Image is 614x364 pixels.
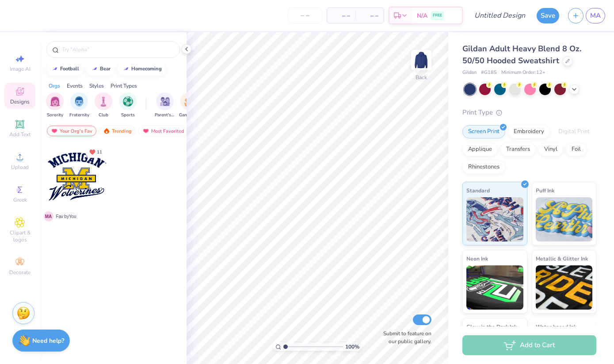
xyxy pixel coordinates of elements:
[51,66,58,72] img: trend_line.gif
[179,92,199,119] div: filter for Game Day
[122,66,130,72] img: trend_line.gif
[536,254,588,263] span: Metallic & Glitter Ink
[481,69,497,77] span: # G185
[466,197,523,241] img: Standard
[89,82,104,90] div: Styles
[4,229,35,243] span: Clipart & logos
[47,126,96,136] div: Your Org's Fav
[538,143,563,156] div: Vinyl
[119,92,137,119] div: filter for Sports
[142,128,149,134] img: most_fav.gif
[99,112,108,119] span: Club
[61,45,174,54] input: Try "Alpha"
[462,43,581,66] span: Gildan Adult Heavy Blend 8 Oz. 50/50 Hooded Sweatshirt
[9,131,31,138] span: Add Text
[536,186,554,195] span: Puff Ink
[537,8,559,23] button: Save
[103,128,110,134] img: trending.gif
[91,66,98,72] img: trend_line.gif
[160,96,170,107] img: Parent's Weekend Image
[378,330,431,345] label: Submit to feature on our public gallery.
[462,161,505,174] div: Rhinestones
[462,107,596,118] div: Print Type
[155,92,175,119] button: filter button
[10,98,30,105] span: Designs
[111,82,137,90] div: Print Types
[32,337,64,345] strong: Need help?
[138,126,188,136] div: Most Favorited
[462,125,505,138] div: Screen Print
[69,92,89,119] button: filter button
[466,254,488,263] span: Neon Ink
[179,112,199,119] span: Game Day
[536,322,576,331] span: Water based Ink
[99,96,108,107] img: Club Image
[536,197,593,241] img: Puff Ink
[536,265,593,310] img: Metallic & Glitter Ink
[50,96,60,107] img: Sorority Image
[46,92,64,119] div: filter for Sorority
[417,11,427,20] span: N/A
[123,96,133,107] img: Sports Image
[99,126,136,136] div: Trending
[97,150,102,154] span: 11
[508,125,550,138] div: Embroidery
[288,8,322,23] input: – –
[119,92,137,119] button: filter button
[67,82,83,90] div: Events
[10,65,31,73] span: Image AI
[345,343,359,351] span: 100 %
[553,125,595,138] div: Digital Print
[566,143,587,156] div: Foil
[184,96,194,107] img: Game Day Image
[332,11,350,20] span: – –
[131,66,162,71] div: homecoming
[412,51,430,69] img: Back
[155,112,175,119] span: Parent's Weekend
[74,96,84,107] img: Fraternity Image
[51,128,58,134] img: most_fav.gif
[95,92,112,119] button: filter button
[590,11,601,21] span: MA
[49,82,60,90] div: Orgs
[433,12,442,19] span: FREE
[9,269,31,276] span: Decorate
[462,69,477,77] span: Gildan
[466,322,517,331] span: Glow in the Dark Ink
[100,66,111,71] div: bear
[69,92,89,119] div: filter for Fraternity
[46,62,83,76] button: football
[56,213,76,220] span: Fav by You
[86,62,114,76] button: bear
[467,7,532,24] input: Untitled Design
[466,186,490,195] span: Standard
[462,143,498,156] div: Applique
[60,66,79,71] div: football
[500,143,536,156] div: Transfers
[118,62,166,76] button: homecoming
[155,92,175,119] div: filter for Parent's Weekend
[13,196,27,203] span: Greek
[586,8,605,23] a: MA
[44,211,53,221] span: M A
[361,11,378,20] span: – –
[501,69,545,77] span: Minimum Order: 12 +
[466,265,523,310] img: Neon Ink
[95,92,112,119] div: filter for Club
[121,112,135,119] span: Sports
[416,73,427,81] div: Back
[47,112,63,119] span: Sorority
[85,146,106,158] button: Unlike
[179,92,199,119] button: filter button
[46,92,64,119] button: filter button
[11,164,29,171] span: Upload
[69,112,89,119] span: Fraternity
